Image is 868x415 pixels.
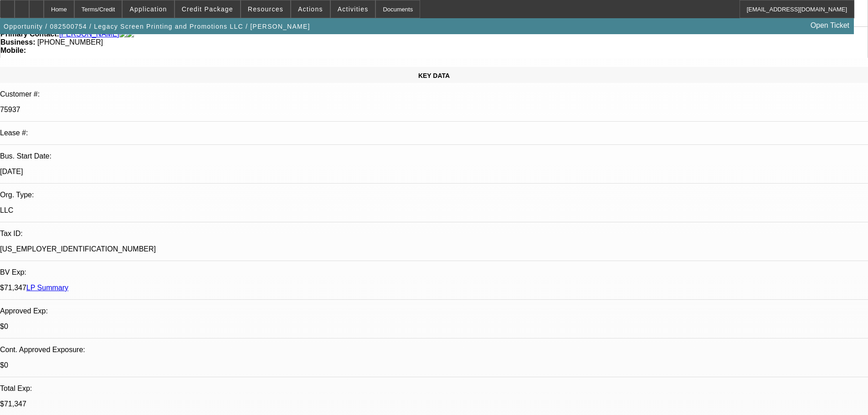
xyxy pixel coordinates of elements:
[807,18,853,33] a: Open Ticket
[175,0,240,18] button: Credit Package
[129,5,167,13] span: Application
[37,38,103,46] span: [PHONE_NUMBER]
[291,0,330,18] button: Actions
[418,72,450,79] span: KEY DATA
[0,38,35,46] strong: Business:
[338,5,369,13] span: Activities
[248,5,283,13] span: Resources
[182,5,233,13] span: Credit Package
[4,23,310,30] span: Opportunity / 082500754 / Legacy Screen Printing and Promotions LLC / [PERSON_NAME]
[298,5,323,13] span: Actions
[241,0,290,18] button: Resources
[26,284,68,292] a: LP Summary
[0,46,26,54] strong: Mobile:
[123,0,174,18] button: Application
[331,0,375,18] button: Activities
